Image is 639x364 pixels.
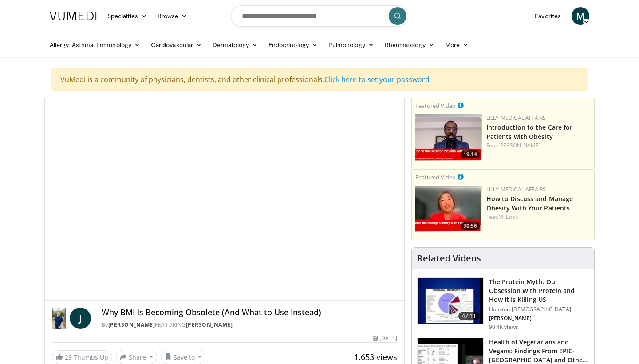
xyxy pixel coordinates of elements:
p: [PERSON_NAME] [489,315,589,322]
a: Endocrinology [263,36,323,54]
p: 90.4K views [489,324,518,331]
a: Cardiovascular [146,36,207,54]
video-js: Video Player [45,98,404,301]
span: 47:11 [458,312,480,320]
a: Specialties [102,7,152,25]
button: Save to [161,350,206,364]
a: Click here to set your password [324,75,430,84]
span: 30:56 [461,222,480,230]
h4: Why BMI Is Becoming Obsolete (And What to Use Instead) [102,308,397,317]
div: By FEATURING [102,321,397,329]
a: 30:56 [415,186,482,232]
span: 1,653 views [354,352,397,362]
a: [PERSON_NAME] [498,142,540,149]
img: Dr. Jordan Rennicke [52,308,66,329]
div: Feat. [486,142,591,150]
a: How to Discuss and Manage Obesity With Your Patients [486,194,573,212]
a: M [572,7,589,25]
div: Feat. [486,213,591,221]
img: b7b8b05e-5021-418b-a89a-60a270e7cf82.150x105_q85_crop-smart_upscale.jpg [418,278,483,324]
a: Lilly Medical Affairs [486,186,546,193]
a: Rheumatology [379,36,440,54]
a: Dermatology [207,36,263,54]
div: VuMedi is a community of physicians, dentists, and other clinical professionals. [51,68,588,91]
a: 19:14 [415,114,482,161]
span: 19:14 [461,150,480,158]
a: 47:11 The Protein Myth: Our Obsession With Protein and How It Is Killing US Houston [DEMOGRAPHIC_... [417,277,589,331]
a: Allergy, Asthma, Immunology [44,36,146,54]
button: Share [116,350,157,364]
a: 29 Thumbs Up [52,350,112,364]
h4: Related Videos [417,253,481,264]
p: Houston [DEMOGRAPHIC_DATA] [489,306,589,313]
span: 29 [65,353,72,361]
a: Lilly Medical Affairs [486,114,546,122]
a: Pulmonology [323,36,379,54]
a: [PERSON_NAME] [186,321,233,328]
img: c98a6a29-1ea0-4bd5-8cf5-4d1e188984a7.png.150x105_q85_crop-smart_upscale.png [415,186,482,232]
div: [DATE] [373,334,397,342]
img: acc2e291-ced4-4dd5-b17b-d06994da28f3.png.150x105_q85_crop-smart_upscale.png [415,114,482,161]
input: Search topics, interventions [231,5,408,27]
a: Introduction to the Care for Patients with Obesity [486,123,573,141]
a: M. Look [498,213,518,221]
h3: The Protein Myth: Our Obsession With Protein and How It Is Killing US [489,277,589,304]
small: Featured Video [415,173,456,181]
a: [PERSON_NAME] [108,321,155,328]
a: More [440,36,474,54]
a: J [70,308,91,329]
a: Favorites [529,7,566,25]
img: VuMedi Logo [50,12,97,20]
small: Featured Video [415,102,456,110]
a: Browse [152,7,193,25]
